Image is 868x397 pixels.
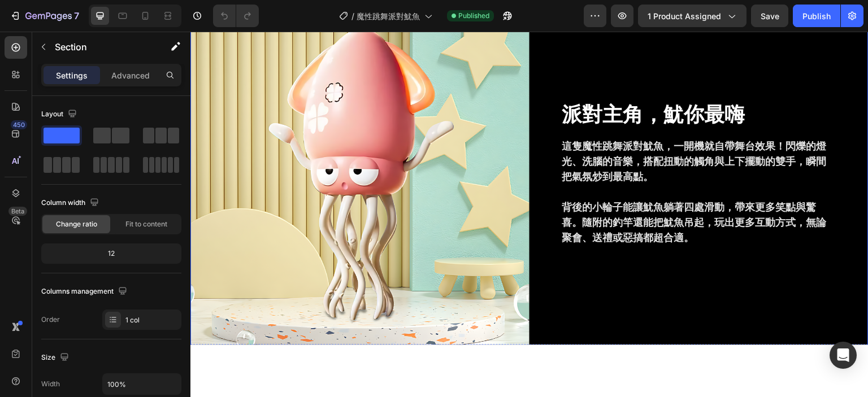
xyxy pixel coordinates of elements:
button: 7 [5,5,84,27]
h2: 派對主角，魷你最嗨 [371,69,646,96]
div: Layout [41,107,79,122]
div: Order [41,315,60,325]
div: Width [41,379,60,389]
span: Fit to content [125,219,167,229]
div: Undo/Redo [213,5,259,27]
div: Open Intercom Messenger [830,342,857,369]
div: Publish [802,10,831,22]
span: 1 product assigned [648,10,721,22]
input: Auto [103,374,181,394]
button: 1 product assigned [638,5,747,27]
div: Beta [8,207,27,216]
strong: 背後的小輪子能讓魷魚躺著四處滑動，帶來更多笑點與驚喜。隨附的釣竿還能把魷魚吊起，玩出更多互動方式，無論聚會、送禮或惡搞都超合適。 [372,169,636,213]
iframe: Design area [190,32,868,397]
span: / [351,10,354,22]
div: 12 [44,246,179,261]
p: Section [55,40,147,54]
span: Change ratio [56,219,97,229]
div: 450 [11,120,27,129]
button: Save [751,5,788,27]
p: 7 [74,9,79,23]
div: Column width [41,195,101,211]
p: Settings [56,69,88,81]
span: Save [761,11,779,21]
span: Published [458,11,489,21]
p: Advanced [111,69,150,81]
div: Size [41,350,71,365]
strong: 這隻魔性跳舞派對魷魚，一開機就自帶舞台效果！閃爍的燈光、洗腦的音樂，搭配扭動的觸角與上下擺動的雙手，瞬間把氣氛炒到最高點。 [372,108,636,152]
span: 魔性跳舞派對魷魚 [357,10,420,22]
button: Publish [793,5,840,27]
div: 1 col [125,315,179,325]
div: Columns management [41,284,129,299]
